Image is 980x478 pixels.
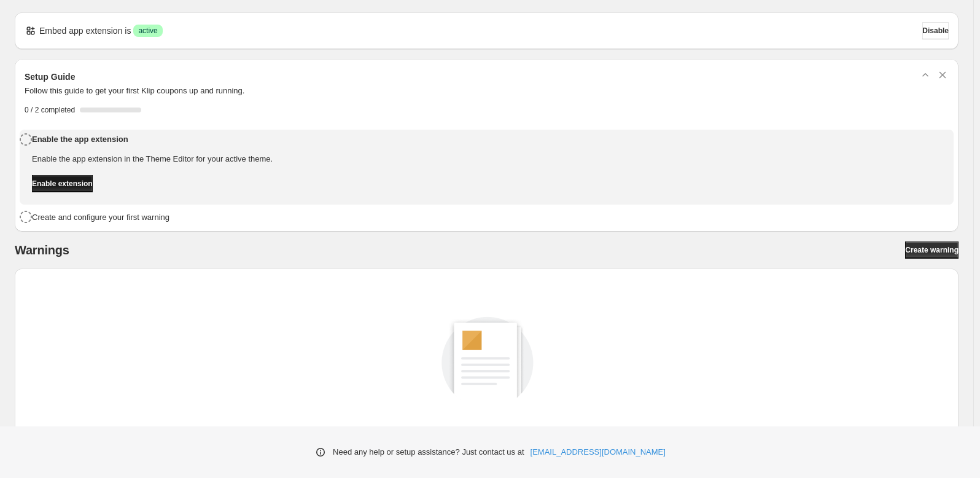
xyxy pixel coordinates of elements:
[531,446,666,458] a: [EMAIL_ADDRESS][DOMAIN_NAME]
[32,133,276,146] h4: Enable the app extension
[25,85,949,97] p: Follow this guide to get your first Klip coupons up and running.
[922,22,949,39] button: Disable
[32,179,93,189] span: Enable extension
[25,105,75,115] span: 0 / 2 completed
[922,26,949,36] span: Disable
[905,241,959,259] a: Create warning
[39,25,131,37] p: Embed app extension is
[15,243,69,257] h2: Warnings
[25,71,75,83] h3: Setup Guide
[138,26,157,36] span: active
[32,211,169,224] h4: Create and configure your first warning
[32,153,273,165] p: Enable the app extension in the Theme Editor for your active theme.
[32,175,93,192] button: Enable extension
[905,245,959,255] span: Create warning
